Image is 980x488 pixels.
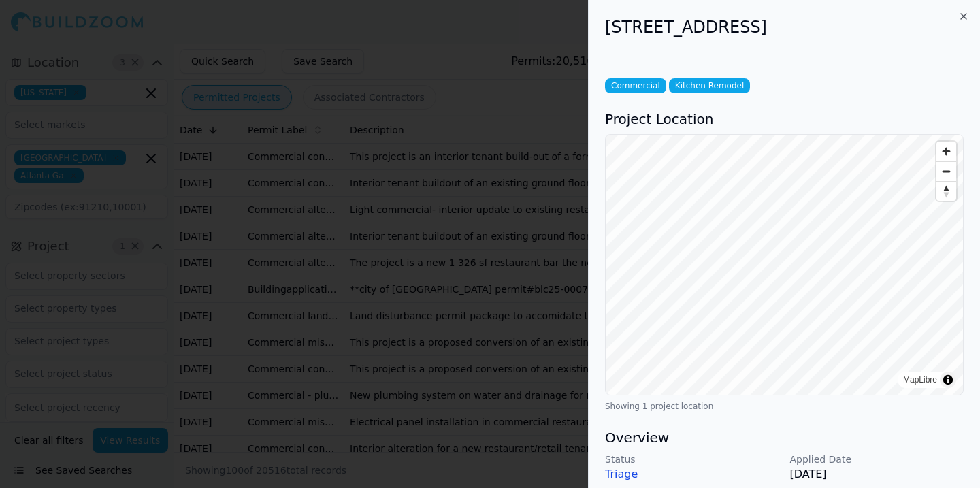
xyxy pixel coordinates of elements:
button: Zoom out [936,161,956,181]
p: Applied Date [790,453,964,466]
button: Zoom in [936,142,956,161]
button: Reset bearing to north [936,181,956,201]
summary: Toggle attribution [940,372,956,388]
canvas: Map [606,135,963,395]
h2: [STREET_ADDRESS] [605,16,964,38]
span: Kitchen Remodel [669,78,750,93]
h3: Project Location [605,110,964,129]
span: Commercial [605,78,666,93]
p: Status [605,453,779,466]
div: Showing 1 project location [605,401,964,412]
a: MapLibre [903,375,937,385]
p: Triage [605,466,779,483]
h3: Overview [605,428,964,447]
p: [DATE] [790,466,964,483]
